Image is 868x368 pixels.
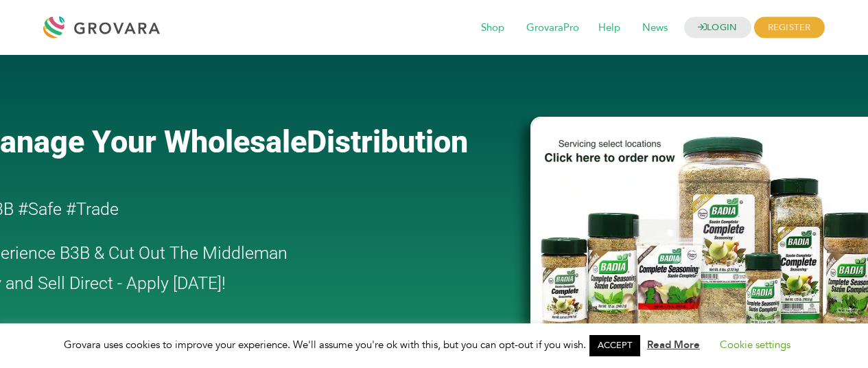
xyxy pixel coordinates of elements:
a: GrovaraPro [517,21,589,36]
a: Help [589,21,630,36]
span: REGISTER [754,17,825,38]
a: News [633,21,677,36]
a: Read More [647,338,700,352]
span: Help [589,15,630,41]
a: LOGIN [684,17,751,38]
span: Grovara uses cookies to improve your experience. We'll assume you're ok with this, but you can op... [64,338,804,352]
span: Distribution [307,124,468,160]
a: Shop [471,21,514,36]
span: News [633,15,677,41]
span: GrovaraPro [517,15,589,41]
a: ACCEPT [589,335,640,356]
span: Shop [471,15,514,41]
a: Cookie settings [720,338,790,352]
